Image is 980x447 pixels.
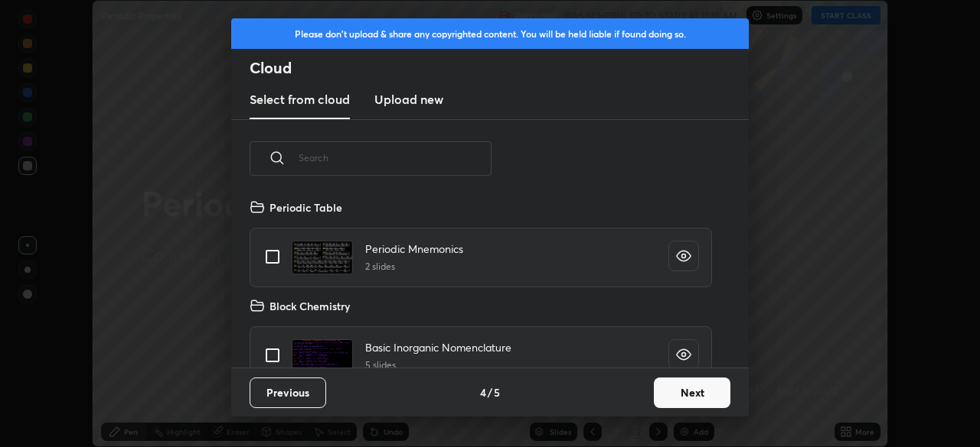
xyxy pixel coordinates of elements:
h4: / [488,384,492,400]
h4: Block Chemistry [269,298,350,314]
h4: 5 [494,384,500,400]
div: grid [231,193,730,368]
img: 1720848682MKRTU3.pdf [292,339,353,373]
img: 168959000640SNLE.pdf [292,241,353,274]
h3: Upload new [374,90,443,109]
h4: 4 [480,384,486,400]
h4: Periodic Mnemonics [365,241,463,257]
button: Previous [250,377,326,408]
h5: 2 slides [365,260,463,274]
div: Please don't upload & share any copyrighted content. You will be held liable if found doing so. [231,18,749,49]
input: Search [299,125,492,190]
h3: Select from cloud [250,90,350,109]
h5: 5 slides [365,358,511,372]
h2: Cloud [250,58,749,78]
h4: Basic Inorganic Nomenclature [365,339,511,355]
button: Next [654,377,730,408]
h4: Periodic Table [269,199,342,215]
